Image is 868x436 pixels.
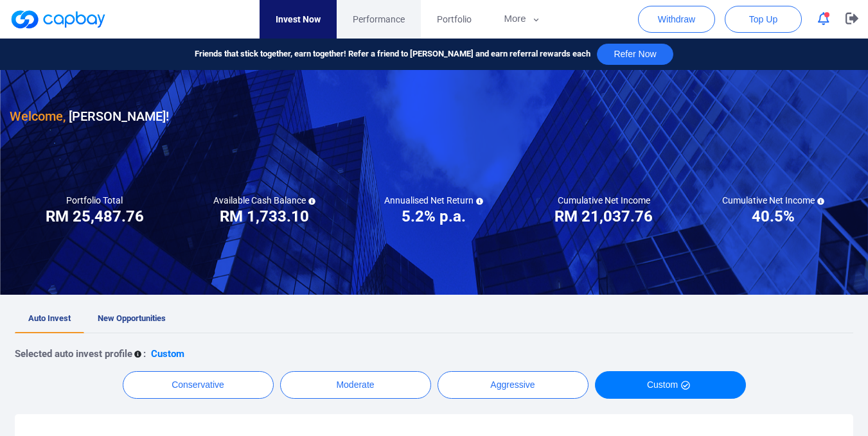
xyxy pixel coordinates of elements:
[597,44,673,65] button: Refer Now
[46,206,144,227] h3: RM 25,487.76
[98,313,166,323] span: New Opportunities
[213,195,315,206] h5: Available Cash Balance
[725,6,802,33] button: Top Up
[437,12,472,26] span: Portfolio
[749,13,777,26] span: Top Up
[195,48,590,61] span: Friends that stick together, earn together! Refer a friend to [PERSON_NAME] and earn referral rew...
[15,346,132,362] p: Selected auto invest profile
[595,371,746,399] button: Custom
[28,313,71,323] span: Auto Invest
[438,371,589,399] button: Aggressive
[638,6,715,33] button: Withdraw
[384,195,483,206] h5: Annualised Net Return
[151,346,184,362] p: Custom
[66,195,123,206] h5: Portfolio Total
[554,206,653,227] h3: RM 21,037.76
[353,12,405,26] span: Performance
[143,346,146,362] p: :
[722,195,824,206] h5: Cumulative Net Income
[402,206,466,227] h3: 5.2% p.a.
[280,371,431,399] button: Moderate
[123,371,274,399] button: Conservative
[10,106,169,126] h3: [PERSON_NAME] !
[220,206,309,227] h3: RM 1,733.10
[558,195,650,206] h5: Cumulative Net Income
[10,109,66,124] span: Welcome,
[752,206,795,227] h3: 40.5%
